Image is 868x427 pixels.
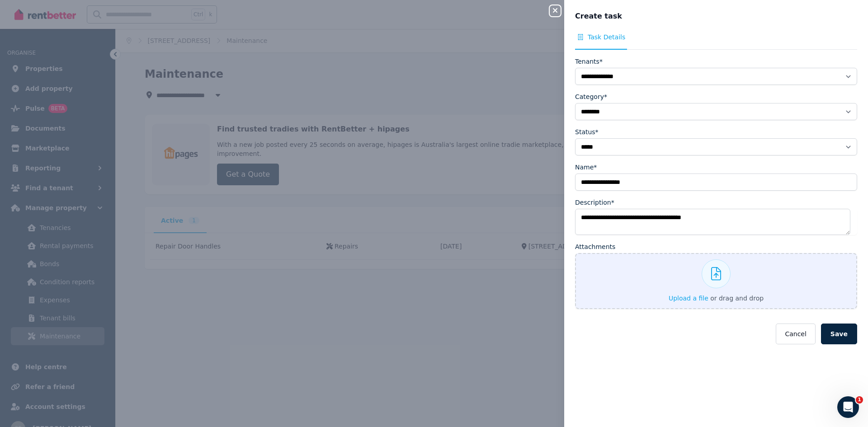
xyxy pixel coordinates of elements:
label: Category* [575,92,607,101]
span: 1 [856,396,863,404]
nav: Tabs [575,33,857,50]
button: Save [821,324,857,344]
label: Attachments [575,242,615,251]
label: Description* [575,198,614,207]
span: Create task [575,11,622,22]
iframe: Intercom live chat [837,396,859,418]
label: Tenants* [575,57,603,66]
span: Task Details [588,33,625,42]
button: Cancel [776,324,815,344]
label: Name* [575,163,597,172]
label: Status* [575,127,599,136]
